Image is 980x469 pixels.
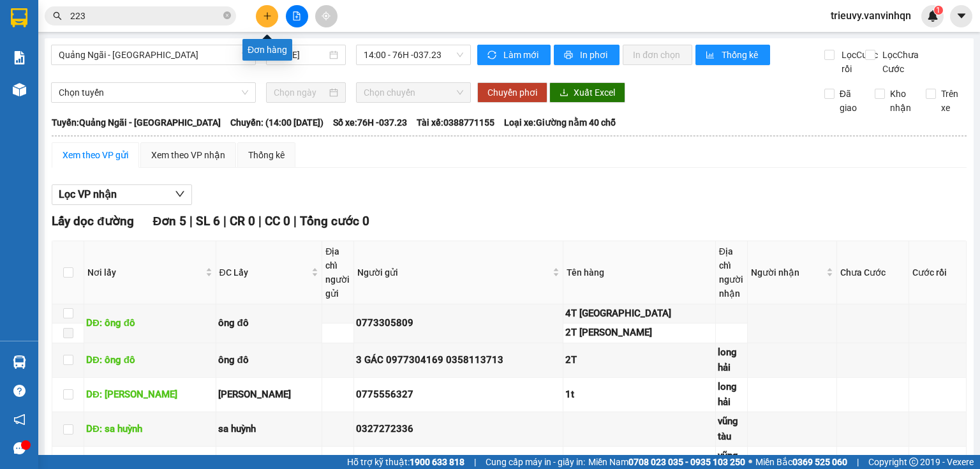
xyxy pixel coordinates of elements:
[565,353,713,368] div: 2T
[86,353,214,368] div: DĐ: ông đô
[565,306,713,322] div: 4T [GEOGRAPHIC_DATA]
[53,11,62,20] span: search
[52,184,192,205] button: Lọc VP nhận
[13,442,26,454] span: message
[574,86,615,100] span: Xuất Excel
[719,244,744,301] div: Địa chỉ người nhận
[487,50,498,61] span: sync
[218,387,320,403] div: [PERSON_NAME]
[934,6,943,15] sup: 1
[300,214,369,228] span: Tổng cước 0
[230,214,255,228] span: CR 0
[877,48,926,76] span: Lọc Chưa Cước
[293,214,297,228] span: |
[748,459,752,465] span: ⚪️
[364,83,464,102] span: Chọn chuyến
[218,353,320,368] div: ông đô
[580,48,609,62] span: In phơi
[13,385,26,397] span: question-circle
[218,316,320,331] div: ông đô
[504,115,616,130] span: Loại xe: Giường nằm 40 chỗ
[315,5,338,27] button: aim
[706,50,716,61] span: bar-chart
[223,214,226,228] span: |
[59,45,248,64] span: Quảng Ngãi - Vũng Tàu
[364,45,464,64] span: 14:00 - 76H -037.23
[230,115,323,130] span: Chuyến: (14:00 [DATE])
[189,214,193,228] span: |
[52,214,134,228] span: Lấy dọc đường
[223,10,231,22] span: close-circle
[565,325,713,341] div: 2T [PERSON_NAME]
[356,353,561,368] div: 3 GÁC 0977304169 0358113713
[563,241,715,304] th: Tên hàng
[835,87,866,115] span: Đã giao
[718,380,745,410] div: long hải
[857,455,859,469] span: |
[248,148,285,162] div: Thống kê
[885,87,916,115] span: Kho nhận
[718,414,745,444] div: vũng tàu
[936,6,940,15] span: 1
[623,45,692,65] button: In đơn chọn
[11,8,27,27] img: logo-vxr
[286,5,308,27] button: file-add
[59,83,248,102] span: Chọn tuyến
[219,265,309,279] span: ĐC Lấy
[325,244,350,301] div: Địa chỉ người gửi
[86,387,214,403] div: DĐ: [PERSON_NAME]
[549,82,625,103] button: downloadXuất Excel
[477,82,547,103] button: Chuyển phơi
[196,214,220,228] span: SL 6
[356,316,561,331] div: 0773305809
[751,265,824,279] span: Người nhận
[274,48,326,62] input: 15/09/2025
[256,5,278,27] button: plus
[59,186,117,202] span: Lọc VP nhận
[792,457,847,467] strong: 0369 525 060
[755,455,847,469] span: Miền Bắc
[13,413,26,426] span: notification
[718,345,745,375] div: long hải
[333,115,407,130] span: Số xe: 76H -037.23
[13,355,26,369] img: warehouse-icon
[70,9,221,23] input: Tìm tên, số ĐT hoặc mã đơn
[477,45,551,65] button: syncLàm mới
[356,422,561,437] div: 0327272336
[474,455,476,469] span: |
[258,214,262,228] span: |
[86,422,214,437] div: DĐ: sa huỳnh
[263,11,272,20] span: plus
[151,148,225,162] div: Xem theo VP nhận
[175,189,185,199] span: down
[63,148,128,162] div: Xem theo VP gửi
[292,11,301,20] span: file-add
[322,11,330,20] span: aim
[86,316,214,331] div: DĐ: ông đô
[357,265,550,279] span: Người gửi
[837,241,909,304] th: Chưa Cước
[223,11,231,19] span: close-circle
[13,83,26,96] img: warehouse-icon
[956,10,967,22] span: caret-down
[218,422,320,437] div: sa huỳnh
[695,45,770,65] button: bar-chartThống kê
[52,117,221,128] b: Tuyến: Quảng Ngãi - [GEOGRAPHIC_DATA]
[909,458,918,466] span: copyright
[347,455,464,469] span: Hỗ trợ kỹ thuật:
[486,455,585,469] span: Cung cấp máy in - giấy in:
[588,455,745,469] span: Miền Nam
[564,50,575,61] span: printer
[503,48,540,62] span: Làm mới
[356,387,561,403] div: 0775556327
[554,45,620,65] button: printerIn phơi
[417,115,494,130] span: Tài xế: 0388771155
[274,86,326,100] input: Chọn ngày
[565,387,713,403] div: 1t
[927,10,939,22] img: icon-new-feature
[410,457,464,467] strong: 1900 633 818
[560,88,568,98] span: download
[950,5,972,27] button: caret-down
[722,48,760,62] span: Thống kê
[628,457,745,467] strong: 0708 023 035 - 0935 103 250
